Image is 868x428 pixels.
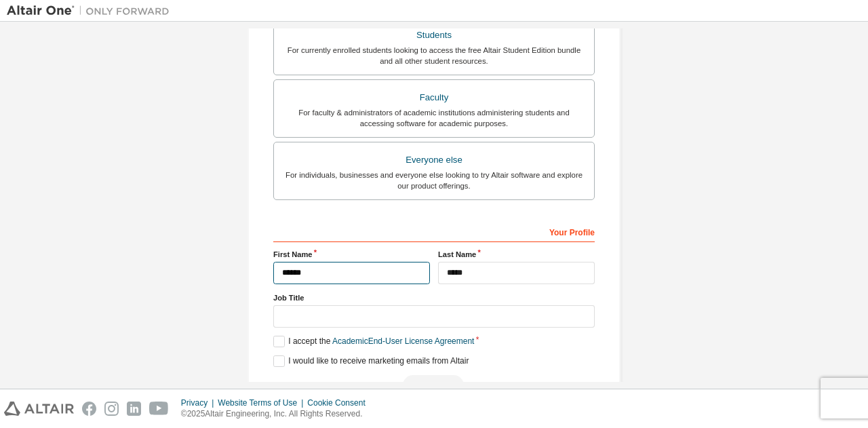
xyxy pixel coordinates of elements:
img: Altair One [7,4,176,18]
img: instagram.svg [104,402,119,416]
a: Academic End-User License Agreement [332,336,474,346]
label: I would like to receive marketing emails from Altair [273,355,469,367]
p: © 2025 Altair Engineering, Inc. All Rights Reserved. [181,408,374,420]
label: Last Name [438,249,595,260]
img: altair_logo.svg [4,402,74,416]
div: Everyone else [282,151,586,170]
div: For faculty & administrators of academic institutions administering students and accessing softwa... [282,107,586,129]
div: Your Profile [273,220,595,242]
label: Job Title [273,292,595,303]
div: Privacy [181,397,218,408]
img: linkedin.svg [127,402,141,416]
div: Cookie Consent [307,397,373,408]
label: First Name [273,249,430,260]
img: facebook.svg [82,402,96,416]
div: For currently enrolled students looking to access the free Altair Student Edition bundle and all ... [282,45,586,66]
div: For individuals, businesses and everyone else looking to try Altair software and explore our prod... [282,170,586,191]
label: I accept the [273,336,474,347]
div: Students [282,26,586,45]
div: Faculty [282,88,586,107]
div: Read and acccept EULA to continue [273,375,595,395]
img: youtube.svg [149,402,169,416]
div: Website Terms of Use [218,397,307,408]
